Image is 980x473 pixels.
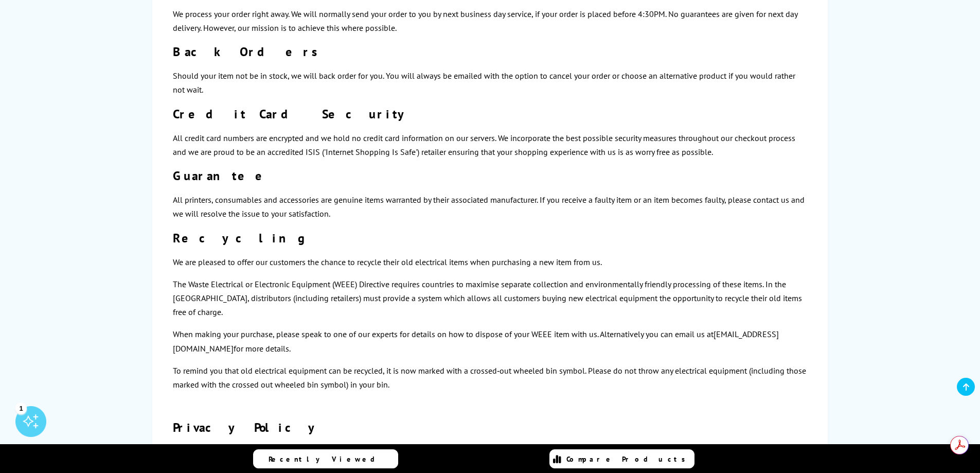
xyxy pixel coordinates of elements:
[173,364,807,392] p: To remind you that old electrical equipment can be recycled, it is now marked with a crossed‐out ...
[173,7,807,35] p: We process your order right away. We will normally send your order to you by next business day se...
[269,454,385,464] span: Recently Viewed
[173,255,807,269] p: We are pleased to offer our customers the chance to recycle their old electrical items when purch...
[173,327,807,355] p: When making your purchase, please speak to one of our experts for details on how to dispose of yo...
[253,449,398,468] a: Recently Viewed
[566,454,691,464] span: Compare Products
[549,449,694,468] a: Compare Products
[173,231,807,246] h3: Recycling
[173,168,807,184] h3: Guarantee
[173,131,807,159] p: All credit card numbers are encrypted and we hold no credit card information on our servers. We i...
[173,277,807,320] p: The Waste Electrical or Electronic Equipment (WEEE) Directive requires countries to maximise sepa...
[173,69,807,97] p: Should your item not be in stock, we will back order for you. You will always be emailed with the...
[173,193,807,221] p: All printers, consumables and accessories are genuine items warranted by their associated manufac...
[173,419,807,435] h2: Privacy Policy
[173,107,807,122] h3: Credit Card Security
[15,402,27,414] div: 1
[173,44,807,60] h3: Back Orders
